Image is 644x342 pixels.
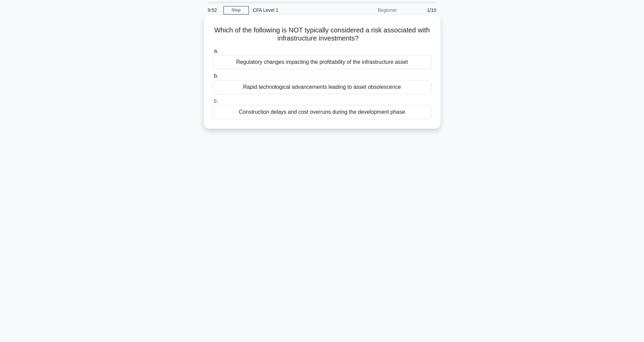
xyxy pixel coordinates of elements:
span: a. [214,48,218,54]
a: Stop [223,6,249,15]
div: Construction delays and cost overruns during the development phase [213,105,432,119]
span: c. [214,98,218,104]
div: 9:52 [204,3,223,17]
div: Rapid technological advancements leading to asset obsolescence [213,80,432,94]
div: 1/10 [401,3,440,17]
span: b. [214,73,218,79]
div: Beginner [342,3,401,17]
h5: Which of the following is NOT typically considered a risk associated with infrastructure investme... [212,26,432,43]
div: Regulatory changes impacting the profitability of the infrastructure asset [213,55,432,69]
div: CFA Level 1 [249,3,342,17]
